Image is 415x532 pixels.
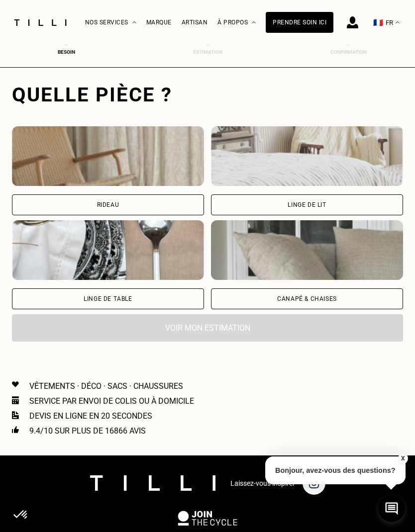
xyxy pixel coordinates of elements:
img: Icon [12,426,19,433]
img: Icon [12,411,19,419]
div: Estimation [188,49,227,55]
div: Besoin [47,49,87,55]
a: Prendre soin ici [266,12,333,33]
button: 🇫🇷 FR [368,0,405,45]
button: X [398,453,408,464]
img: Tilli retouche votre Linge de table [12,220,204,280]
img: Icon [12,381,19,387]
a: Marque [146,19,172,26]
div: Canapé & chaises [277,296,337,302]
img: Logo du service de couturière Tilli [10,19,70,26]
p: Service par envoi de colis ou à domicile [29,396,194,406]
img: Icon [12,396,19,404]
p: Bonjour, avez-vous des questions? [265,456,406,484]
div: Linge de lit [288,202,326,208]
img: logo Join The Cycle [178,511,237,526]
div: Linge de table [84,296,132,302]
p: 9.4/10 sur plus de 16866 avis [29,426,146,436]
span: 🇫🇷 [373,18,383,27]
a: Artisan [182,19,208,26]
div: Confirmation [328,49,368,55]
div: À propos [217,0,256,45]
p: Devis en ligne en 20 secondes [29,411,152,421]
div: Quelle pièce ? [12,83,403,106]
div: Nos services [85,0,136,45]
img: icône connexion [347,16,358,28]
img: logo Tilli [90,475,215,491]
img: Menu déroulant à propos [252,21,256,24]
p: Laissez-vous inspirer [230,479,295,487]
img: Menu déroulant [132,21,136,24]
img: Tilli retouche votre Linge de lit [211,126,403,186]
p: Vêtements · Déco · Sacs · Chaussures [29,381,183,391]
img: Tilli retouche votre Canapé & chaises [211,220,403,280]
img: menu déroulant [396,21,400,24]
img: Tilli retouche votre Rideau [12,126,204,186]
div: Rideau [97,202,119,208]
